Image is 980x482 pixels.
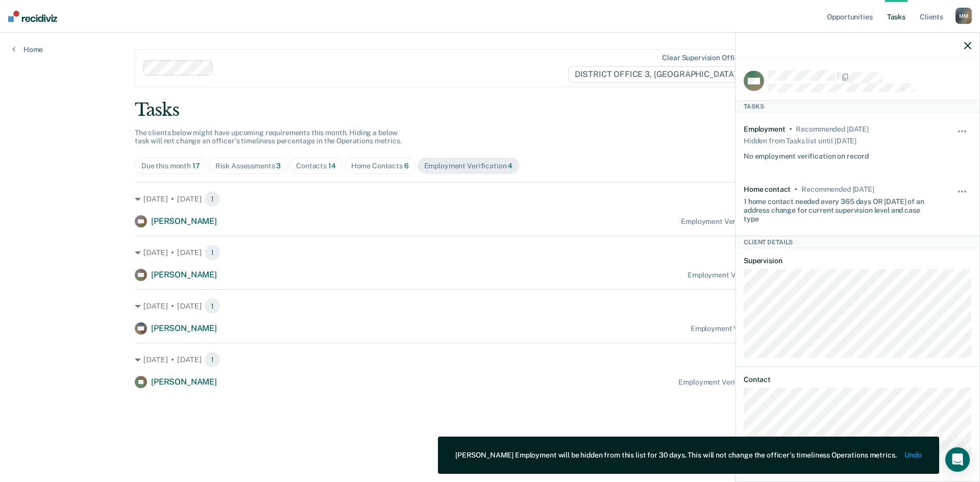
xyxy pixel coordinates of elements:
div: Hidden from Tasks list until [DATE] [744,133,856,147]
div: [DATE] • [DATE] [135,191,845,207]
span: 3 [276,162,281,170]
div: Home contact [744,185,791,193]
div: Clear supervision officers [662,54,749,62]
div: Contacts [296,162,336,170]
div: M M [955,8,972,24]
dt: Contact [744,375,971,384]
span: 17 [192,162,200,170]
div: 1 home contact needed every 365 days OR [DATE] of an address change for current supervision level... [744,193,934,223]
div: Due this month [141,162,200,170]
div: Recommended in 17 days [801,185,874,193]
span: [PERSON_NAME] [151,270,217,280]
span: 14 [328,162,336,170]
div: Employment Verification recommended a day ago [681,217,845,226]
div: [DATE] • [DATE] [135,244,845,261]
span: [PERSON_NAME] [151,216,217,226]
dt: Supervision [744,257,971,265]
div: [PERSON_NAME] Employment will be hidden from this list for 30 days. This will not change the offi... [455,451,896,460]
div: Employment [744,125,786,134]
div: Risk Assessments [215,162,281,170]
div: Tasks [135,99,845,120]
img: Recidiviz [8,11,57,22]
span: The clients below might have upcoming requirements this month. Hiding a below task will not chang... [135,129,402,145]
div: • [795,185,797,193]
div: [DATE] • [DATE] [135,351,845,368]
span: 6 [404,162,409,170]
span: 1 [204,191,220,207]
span: 1 [204,351,220,368]
span: DISTRICT OFFICE 3, [GEOGRAPHIC_DATA] [568,66,751,83]
div: Tasks [736,100,979,112]
div: Client Details [736,236,979,248]
button: Undo [905,451,922,460]
span: [PERSON_NAME] [151,377,217,387]
span: 1 [204,298,220,314]
div: Home Contacts [351,162,409,170]
span: [PERSON_NAME] [151,323,217,333]
div: • [790,125,792,134]
div: Employment Verification recommended [DATE] [691,324,845,333]
a: Home [12,45,43,54]
div: Employment Verification recommended in a month [678,378,845,387]
div: Employment Verification recommended in a day [688,271,845,280]
div: No employment verification on record [744,147,869,160]
div: Employment Verification [424,162,513,170]
span: 1 [204,244,220,261]
span: 4 [508,162,512,170]
div: [DATE] • [DATE] [135,298,845,314]
div: Recommended in 17 days [796,125,868,134]
div: Open Intercom Messenger [945,447,970,472]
